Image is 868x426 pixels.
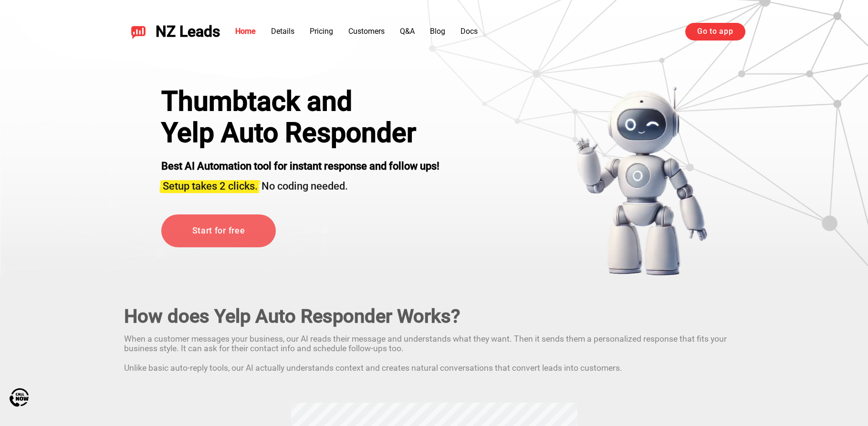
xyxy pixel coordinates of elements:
a: Start for free [161,214,276,247]
a: Docs [460,27,478,36]
h1: Yelp Auto Responder [161,117,439,149]
a: Blog [430,27,445,36]
h2: How does Yelp Auto Responder Works? [124,305,744,327]
a: Go to app [685,23,745,40]
img: Call Now [10,388,29,407]
a: Q&A [400,27,415,36]
h3: No coding needed. [161,174,439,193]
p: When a customer messages your business, our AI reads their message and understands what they want... [124,330,744,373]
a: Home [235,27,256,36]
span: NZ Leads [156,23,220,41]
a: Pricing [310,27,333,36]
a: Customers [348,27,385,36]
img: yelp bot [575,86,708,276]
strong: Best AI Automation tool for instant response and follow ups! [161,160,439,172]
span: Setup takes 2 clicks. [163,180,258,192]
div: Thumbtack and [161,86,439,117]
a: Details [271,27,294,36]
img: NZ Leads logo [131,24,146,39]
